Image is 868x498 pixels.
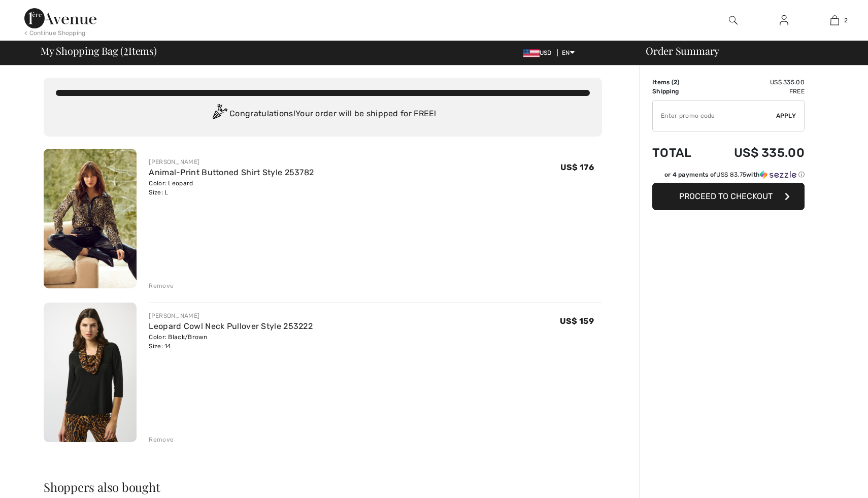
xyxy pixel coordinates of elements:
[562,49,575,56] span: EN
[652,183,805,210] button: Proceed to Checkout
[149,333,313,351] div: Color: Black/Brown Size: 14
[44,481,602,493] h2: Shoppers also bought
[149,281,174,290] div: Remove
[149,157,314,167] div: [PERSON_NAME]
[523,49,540,57] img: US Dollar
[652,136,707,170] td: Total
[149,435,174,444] div: Remove
[56,104,590,124] div: Congratulations! Your order will be shipped for FREE!
[810,14,859,26] a: 2
[41,46,157,56] span: My Shopping Bag ( Items)
[776,111,796,120] span: Apply
[707,87,805,96] td: Free
[560,162,594,172] span: US$ 176
[149,168,314,177] a: Animal-Print Buttoned Shirt Style 253782
[149,179,314,197] div: Color: Leopard Size: L
[707,136,805,170] td: US$ 335.00
[149,311,313,320] div: [PERSON_NAME]
[44,149,137,288] img: Animal-Print Buttoned Shirt Style 253782
[674,79,677,86] span: 2
[652,78,707,87] td: Items ( )
[44,303,137,442] img: Leopard Cowl Neck Pullover Style 253222
[123,43,128,56] span: 2
[560,316,594,326] span: US$ 159
[653,101,776,131] input: Promo code
[664,170,805,179] div: or 4 payments of with
[652,170,805,183] div: or 4 payments ofUS$ 83.75withSezzle Click to learn more about Sezzle
[679,191,773,201] span: Proceed to Checkout
[24,8,96,28] img: 1ère Avenue
[209,104,229,124] img: Congratulation2.svg
[716,171,746,178] span: US$ 83.75
[844,16,848,25] span: 2
[523,49,556,56] span: USD
[652,87,707,96] td: Shipping
[24,28,86,38] div: < Continue Shopping
[633,46,862,56] div: Order Summary
[729,14,738,26] img: search the website
[707,78,805,87] td: US$ 335.00
[149,321,313,331] a: Leopard Cowl Neck Pullover Style 253222
[760,170,796,179] img: Sezzle
[772,14,796,27] a: Sign In
[780,14,788,26] img: My Info
[830,14,839,26] img: My Bag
